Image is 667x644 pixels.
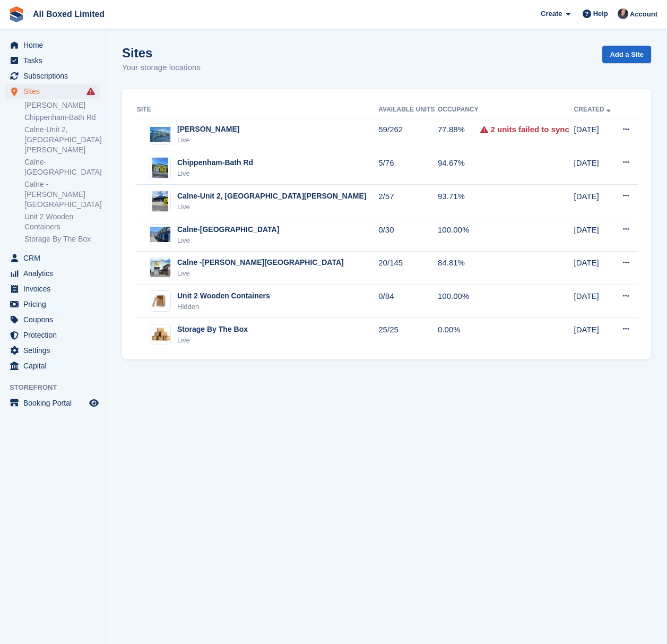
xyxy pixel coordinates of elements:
div: Calne -[PERSON_NAME][GEOGRAPHIC_DATA] [177,257,344,268]
span: Booking Portal [23,396,87,410]
span: Account [630,9,657,20]
td: 0.00% [438,318,480,351]
td: 2/57 [378,185,438,218]
img: Image of Chippenham-Bath Rd site [152,157,168,178]
a: Preview store [88,397,100,409]
div: Calne-Unit 2, [GEOGRAPHIC_DATA][PERSON_NAME] [177,191,367,202]
a: menu [5,251,100,265]
a: All Boxed Limited [29,5,109,23]
a: Storage By The Box [24,234,100,244]
span: Help [593,8,608,19]
a: menu [5,396,100,410]
a: Add a Site [602,46,651,63]
img: stora-icon-8386f47178a22dfd0bd8f6a31ec36ba5ce8667c1dd55bd0f319d3a0aa187defe.svg [8,6,24,22]
a: menu [5,266,100,281]
div: [PERSON_NAME] [177,124,239,135]
div: Unit 2 Wooden Containers [177,290,270,302]
td: 84.81% [438,251,480,285]
td: 100.00% [438,218,480,252]
span: Coupons [23,312,87,327]
img: Image of Melksham-Bowerhill site [150,127,170,142]
p: Your storage locations [122,62,201,74]
td: 94.67% [438,151,480,185]
img: Dan Goss [618,8,628,19]
td: 0/84 [378,285,438,318]
img: Image of Storage By The Box site [150,327,170,342]
img: Image of Unit 2 Wooden Containers site [150,294,170,308]
a: menu [5,343,100,358]
span: Storefront [10,382,106,393]
a: menu [5,358,100,373]
div: Chippenham-Bath Rd [177,157,253,168]
th: Available Units [378,101,438,118]
td: [DATE] [574,185,615,218]
a: Calne-Unit 2, [GEOGRAPHIC_DATA][PERSON_NAME] [24,125,100,155]
span: Invoices [23,281,87,296]
img: Image of Calne -Harris Road site [150,259,170,277]
div: Storage By The Box [177,324,248,335]
td: [DATE] [574,251,615,285]
td: [DATE] [574,151,615,185]
div: Live [177,135,239,145]
div: Live [177,268,344,279]
a: menu [5,84,100,99]
a: Calne-[GEOGRAPHIC_DATA] [24,157,100,177]
td: 5/76 [378,151,438,185]
div: Live [177,335,248,346]
span: Tasks [23,53,87,68]
a: Unit 2 Wooden Containers [24,212,100,232]
td: [DATE] [574,118,615,151]
a: menu [5,68,100,83]
td: [DATE] [574,285,615,318]
img: Image of Calne-The Space Centre site [150,227,170,242]
div: Hidden [177,302,270,312]
td: 0/30 [378,218,438,252]
div: Live [177,235,279,246]
span: Sites [23,84,87,99]
td: 100.00% [438,285,480,318]
a: Calne -[PERSON_NAME][GEOGRAPHIC_DATA] [24,179,100,210]
td: 25/25 [378,318,438,351]
td: [DATE] [574,218,615,252]
a: menu [5,53,100,68]
a: [PERSON_NAME] [24,100,100,110]
td: 93.71% [438,185,480,218]
a: menu [5,328,100,342]
a: menu [5,297,100,312]
span: Capital [23,358,87,373]
span: Analytics [23,266,87,281]
td: 77.88% [438,118,480,151]
td: 20/145 [378,251,438,285]
a: menu [5,312,100,327]
a: menu [5,281,100,296]
a: menu [5,38,100,53]
span: Protection [23,328,87,342]
i: Smart entry sync failures have occurred [86,87,95,96]
th: Site [135,101,378,118]
a: 2 units failed to sync [490,124,569,136]
td: [DATE] [574,318,615,351]
a: Created [574,106,613,113]
span: Pricing [23,297,87,312]
th: Occupancy [438,101,480,118]
div: Calne-[GEOGRAPHIC_DATA] [177,224,279,235]
td: 59/262 [378,118,438,151]
span: CRM [23,251,87,265]
a: Chippenham-Bath Rd [24,113,100,123]
span: Settings [23,343,87,358]
span: Home [23,38,87,53]
div: Live [177,168,253,179]
h1: Sites [122,46,201,60]
span: Create [541,8,562,19]
img: Image of Calne-Unit 2, Porte Marsh Rd site [152,191,168,212]
div: Live [177,202,367,212]
span: Subscriptions [23,68,87,83]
